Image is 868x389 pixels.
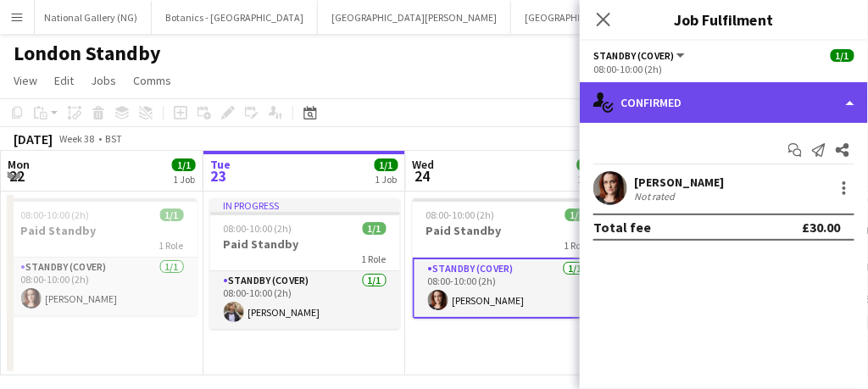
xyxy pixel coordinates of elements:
[126,69,178,92] a: Comms
[634,175,724,190] div: [PERSON_NAME]
[375,158,398,171] span: 1/1
[7,69,44,92] a: View
[210,236,400,252] h3: Paid Standby
[593,219,651,236] div: Total fee
[31,1,152,34] button: National Gallery (NG)
[318,1,511,34] button: [GEOGRAPHIC_DATA][PERSON_NAME]
[803,219,841,236] div: £30.00
[362,253,387,265] span: 1 Role
[565,239,589,252] span: 1 Role
[593,63,854,75] div: 08:00-10:00 (2h)
[208,166,231,186] span: 23
[413,198,603,319] app-job-card: 08:00-10:00 (2h)1/1Paid Standby1 RoleStandby (cover)1/108:00-10:00 (2h)[PERSON_NAME]
[173,173,195,186] div: 1 Job
[565,208,589,221] span: 1/1
[634,190,678,203] div: Not rated
[593,49,687,62] button: Standby (cover)
[426,208,495,221] span: 08:00-10:00 (2h)
[580,82,868,123] div: Confirmed
[413,223,603,238] h3: Paid Standby
[47,69,81,92] a: Edit
[8,223,198,238] h3: Paid Standby
[152,1,318,34] button: Botanics - [GEOGRAPHIC_DATA]
[578,173,600,186] div: 1 Job
[159,239,184,252] span: 1 Role
[14,131,53,147] div: [DATE]
[210,198,400,212] div: In progress
[14,41,161,66] h1: London Standby
[210,198,400,329] app-job-card: In progress08:00-10:00 (2h)1/1Paid Standby1 RoleStandby (cover)1/108:00-10:00 (2h)[PERSON_NAME]
[210,271,400,329] app-card-role: Standby (cover)1/108:00-10:00 (2h)[PERSON_NAME]
[413,157,435,172] span: Wed
[413,258,603,319] app-card-role: Standby (cover)1/108:00-10:00 (2h)[PERSON_NAME]
[410,166,435,186] span: 24
[580,8,868,31] h3: Job Fulfilment
[133,73,171,88] span: Comms
[105,132,122,145] div: BST
[160,208,184,221] span: 1/1
[593,49,674,62] span: Standby (cover)
[577,158,601,171] span: 1/1
[363,222,387,235] span: 1/1
[14,73,37,88] span: View
[376,173,398,186] div: 1 Job
[8,157,30,172] span: Mon
[56,132,98,145] span: Week 38
[210,157,231,172] span: Tue
[511,1,632,34] button: [GEOGRAPHIC_DATA]
[21,208,90,221] span: 08:00-10:00 (2h)
[54,73,74,88] span: Edit
[8,198,198,315] app-job-card: 08:00-10:00 (2h)1/1Paid Standby1 RoleStandby (cover)1/108:00-10:00 (2h)[PERSON_NAME]
[224,222,292,235] span: 08:00-10:00 (2h)
[91,73,116,88] span: Jobs
[172,158,196,171] span: 1/1
[5,166,30,186] span: 22
[8,258,198,315] app-card-role: Standby (cover)1/108:00-10:00 (2h)[PERSON_NAME]
[84,69,123,92] a: Jobs
[831,49,854,62] span: 1/1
